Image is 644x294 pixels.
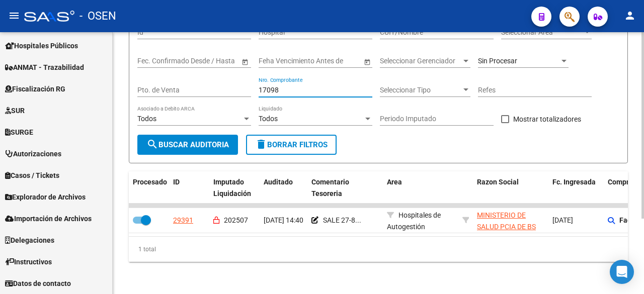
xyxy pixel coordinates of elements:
[387,178,402,186] span: Area
[5,148,61,159] span: Autorizaciones
[129,237,628,262] div: 1 total
[246,135,337,155] button: Borrar Filtros
[387,211,441,231] span: Hospitales de Autogestión
[477,211,536,242] span: MINISTERIO DE SALUD PCIA DE BS AS
[259,115,278,123] span: Todos
[146,138,158,150] mat-icon: search
[473,171,548,205] datatable-header-cell: Razon Social
[477,210,544,231] div: - 30626983398
[213,178,251,198] span: Imputado Liquidación
[5,127,33,138] span: SURGE
[129,171,169,205] datatable-header-cell: Procesado
[624,10,636,22] mat-icon: person
[5,105,25,116] span: SUR
[255,140,328,149] span: Borrar Filtros
[552,216,573,224] span: [DATE]
[173,215,193,226] div: 29391
[478,57,517,65] span: Sin Procesar
[477,178,519,186] span: Razon Social
[209,171,260,205] datatable-header-cell: Imputado Liquidación
[5,191,86,203] span: Explorador de Archivos
[5,278,71,289] span: Datos de contacto
[8,10,20,22] mat-icon: menu
[133,178,167,186] span: Procesado
[173,178,180,186] span: ID
[255,138,267,150] mat-icon: delete
[380,86,461,94] span: Seleccionar Tipo
[224,216,248,224] span: 202507
[311,178,349,198] span: Comentario Tesoreria
[239,56,250,67] button: Open calendar
[5,256,52,267] span: Instructivos
[264,216,303,224] span: [DATE] 14:40
[552,178,596,186] span: Fc. Ingresada
[169,171,209,205] datatable-header-cell: ID
[5,170,59,181] span: Casos / Tickets
[548,171,604,205] datatable-header-cell: Fc. Ingresada
[5,213,92,224] span: Importación de Archivos
[610,260,634,284] div: Open Intercom Messenger
[260,171,307,205] datatable-header-cell: Auditado
[380,57,461,65] span: Seleccionar Gerenciador
[383,171,458,205] datatable-header-cell: Area
[5,83,65,94] span: Fiscalización RG
[307,171,383,205] datatable-header-cell: Comentario Tesoreria
[137,115,156,123] span: Todos
[137,135,238,155] button: Buscar Auditoria
[5,62,84,73] span: ANMAT - Trazabilidad
[137,57,169,65] input: Start date
[362,56,372,67] button: Open calendar
[5,40,78,51] span: Hospitales Públicos
[5,235,54,246] span: Delegaciones
[79,5,116,27] span: - OSEN
[264,178,293,186] span: Auditado
[146,140,229,149] span: Buscar Auditoria
[177,57,226,65] input: End date
[513,113,581,125] span: Mostrar totalizadores
[323,216,361,224] span: SALE 27-8...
